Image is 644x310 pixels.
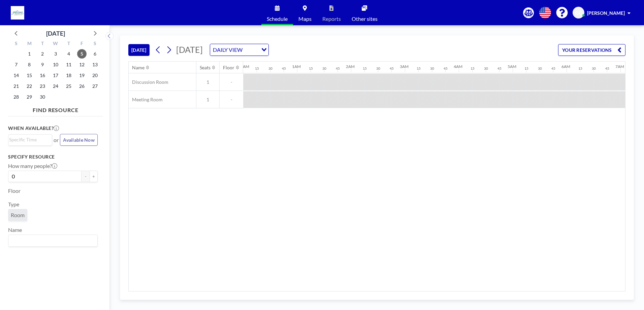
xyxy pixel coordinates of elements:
span: Monday, September 29, 2025 [25,92,34,102]
span: - [220,79,243,85]
input: Search for option [9,136,48,143]
div: 4AM [454,64,462,69]
label: How many people? [8,163,57,169]
span: Other sites [352,16,378,22]
button: - [82,171,90,182]
button: [DATE] [128,44,150,56]
span: Schedule [267,16,288,22]
span: 1 [196,97,219,103]
span: GC [575,10,582,16]
span: Saturday, September 27, 2025 [90,81,100,91]
div: [DATE] [46,29,65,38]
span: Thursday, September 25, 2025 [64,81,73,91]
span: Sunday, September 21, 2025 [11,81,21,91]
span: Monday, September 22, 2025 [25,81,34,91]
span: Wednesday, September 24, 2025 [51,81,60,91]
img: organization-logo [11,6,24,20]
div: 15 [309,66,313,71]
span: Tuesday, September 2, 2025 [38,49,47,59]
span: DAILY VIEW [212,45,244,54]
span: Thursday, September 18, 2025 [64,71,73,80]
div: Search for option [8,135,52,145]
div: 15 [471,66,475,71]
label: Type [8,201,19,208]
div: 30 [538,66,542,71]
label: Name [8,227,22,233]
div: 15 [363,66,367,71]
span: Tuesday, September 23, 2025 [38,81,47,91]
span: Friday, September 26, 2025 [77,81,87,91]
div: 15 [524,66,528,71]
span: Tuesday, September 9, 2025 [38,60,47,69]
div: 2AM [346,64,355,69]
span: Friday, September 19, 2025 [77,71,87,80]
div: 6AM [561,64,570,69]
button: YOUR RESERVATIONS [558,44,625,56]
span: Sunday, September 14, 2025 [11,71,21,80]
div: Search for option [8,235,97,246]
span: Available Now [63,137,95,143]
span: Friday, September 12, 2025 [77,60,87,69]
span: Saturday, September 13, 2025 [90,60,100,69]
span: Thursday, September 11, 2025 [64,60,73,69]
div: Floor [223,65,234,71]
span: Monday, September 1, 2025 [25,49,34,59]
h4: FIND RESOURCE [8,104,103,113]
div: 15 [578,66,582,71]
span: Sunday, September 28, 2025 [11,92,21,102]
div: 30 [484,66,488,71]
div: S [88,40,101,48]
div: 12AM [238,64,249,69]
span: Maps [298,16,312,22]
div: 3AM [400,64,409,69]
span: Wednesday, September 3, 2025 [51,49,60,59]
span: Saturday, September 20, 2025 [90,71,100,80]
span: Wednesday, September 17, 2025 [51,71,60,80]
div: F [75,40,88,48]
h3: Specify resource [8,154,98,160]
button: + [90,171,98,182]
div: Seats [200,65,211,71]
div: 45 [605,66,609,71]
span: [DATE] [176,44,203,55]
div: 45 [390,66,394,71]
div: 45 [336,66,340,71]
div: 30 [592,66,596,71]
span: Tuesday, September 30, 2025 [38,92,47,102]
input: Search for option [245,45,257,54]
span: Reports [322,16,341,22]
div: M [23,40,36,48]
input: Search for option [9,236,94,245]
div: Name [132,65,144,71]
span: Meeting Room [129,97,163,103]
div: 30 [376,66,380,71]
span: [PERSON_NAME] [587,10,625,16]
div: S [10,40,23,48]
div: 45 [497,66,502,71]
span: Sunday, September 7, 2025 [11,60,21,69]
label: Floor [8,187,21,194]
button: Available Now [60,134,98,146]
span: Tuesday, September 16, 2025 [38,71,47,80]
span: Wednesday, September 10, 2025 [51,60,60,69]
span: Monday, September 15, 2025 [25,71,34,80]
div: T [36,40,49,48]
div: 15 [255,66,259,71]
span: - [220,97,243,103]
div: 7AM [615,64,624,69]
div: W [49,40,62,48]
div: 45 [551,66,555,71]
span: Monday, September 8, 2025 [25,60,34,69]
div: 30 [430,66,434,71]
div: 15 [417,66,421,71]
div: 30 [322,66,326,71]
div: Search for option [210,44,268,56]
div: T [62,40,75,48]
span: Discussion Room [129,79,168,85]
span: 1 [196,79,219,85]
span: Thursday, September 4, 2025 [64,49,73,59]
span: Friday, September 5, 2025 [77,49,87,59]
div: 30 [268,66,272,71]
span: Room [11,212,25,218]
span: or [54,137,59,143]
